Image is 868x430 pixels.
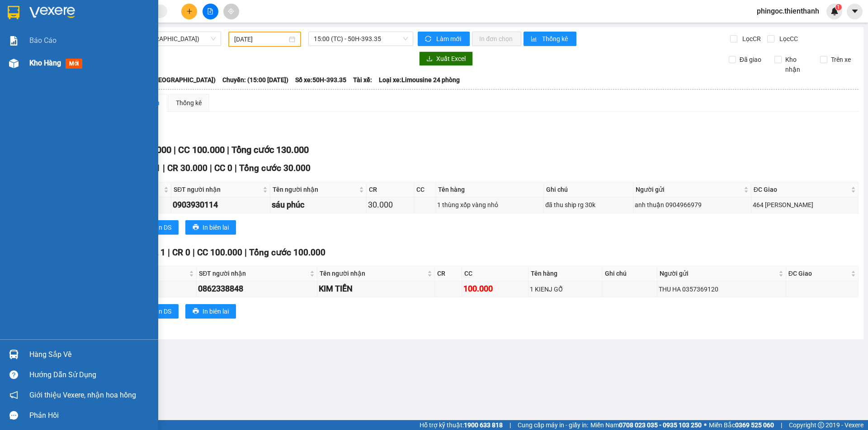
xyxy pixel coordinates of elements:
[173,199,269,211] div: 0903930114
[29,409,151,422] div: Phản hồi
[214,163,232,173] span: CC 0
[249,247,325,258] span: Tổng cước 100.000
[148,247,165,258] span: SL 1
[368,199,412,211] div: 30.000
[207,8,213,14] span: file-add
[754,185,849,194] span: ĐC Giao
[157,222,171,232] span: In DS
[157,306,171,316] span: In DS
[9,391,18,399] span: notification
[66,59,82,69] span: mới
[270,197,367,213] td: sáu phúc
[163,163,165,173] span: |
[544,182,633,197] th: Ghi chú
[847,4,863,19] button: caret-down
[203,306,229,316] span: In biên lai
[140,304,179,319] button: printerIn DS
[739,34,762,44] span: Lọc CR
[472,32,521,46] button: In đơn chọn
[9,350,19,359] img: warehouse-icon
[210,163,212,173] span: |
[193,224,199,231] span: printer
[837,4,840,10] span: 1
[199,268,308,278] span: SĐT người nhận
[590,420,702,430] span: Miền Nam
[462,266,529,281] th: CC
[545,200,632,210] div: đã thu ship rg 30k
[704,423,707,427] span: ⚪️
[193,308,199,315] span: printer
[203,222,229,232] span: In biên lai
[463,282,527,295] div: 100.000
[818,422,824,428] span: copyright
[436,54,466,64] span: Xuất Excel
[320,268,425,278] span: Tên người nhận
[172,247,190,258] span: CR 0
[197,281,317,297] td: 0862338848
[531,36,538,43] span: bar-chart
[171,197,270,213] td: 0903930114
[509,420,511,430] span: |
[29,59,61,67] span: Kho hàng
[367,182,414,197] th: CR
[379,75,460,85] span: Loại xe: Limousine 24 phòng
[29,368,151,382] div: Hướng dẫn sử dụng
[353,75,372,85] span: Tài xế:
[29,348,151,361] div: Hàng sắp về
[9,59,19,68] img: warehouse-icon
[168,247,170,258] span: |
[9,370,18,379] span: question-circle
[8,6,19,19] img: logo-vxr
[788,268,849,278] span: ĐC Giao
[530,284,601,294] div: 1 KIENJ GỖ
[418,32,470,46] button: syncLàm mới
[659,284,784,294] div: THU HA 0357369120
[239,163,311,173] span: Tổng cước 30.000
[197,247,242,258] span: CC 100.000
[185,220,236,235] button: printerIn biên lai
[174,185,261,194] span: SĐT người nhận
[223,4,239,19] button: aim
[414,182,436,197] th: CC
[425,36,433,43] span: sync
[186,8,193,14] span: plus
[178,144,225,155] span: CC 100.000
[140,220,179,235] button: printerIn DS
[198,282,316,295] div: 0862338848
[835,4,842,10] sup: 1
[295,75,346,85] span: Số xe: 50H-393.35
[193,247,195,258] span: |
[235,163,237,173] span: |
[619,421,702,429] strong: 0708 023 035 - 0935 103 250
[781,420,782,430] span: |
[830,7,839,15] img: icon-new-feature
[827,55,854,65] span: Trên xe
[735,421,774,429] strong: 0369 525 060
[635,200,750,210] div: anh thuận 0904966979
[222,75,288,85] span: Chuyến: (15:00 [DATE])
[419,51,473,66] button: downloadXuất Excel
[851,7,859,15] span: caret-down
[231,144,309,155] span: Tổng cước 130.000
[528,266,603,281] th: Tên hàng
[234,34,287,44] input: 11/09/2025
[314,32,408,46] span: 15:00 (TC) - 50H-393.35
[435,266,462,281] th: CR
[203,4,218,19] button: file-add
[174,144,176,155] span: |
[228,8,234,14] span: aim
[776,34,799,44] span: Lọc CC
[29,389,136,401] span: Giới thiệu Vexere, nhận hoa hồng
[736,55,765,65] span: Đã giao
[750,5,826,17] span: phingoc.thienthanh
[9,411,18,420] span: message
[426,55,433,63] span: download
[524,32,576,46] button: bar-chartThống kê
[437,200,542,210] div: 1 thùng xốp vàng nhỏ
[9,36,19,46] img: solution-icon
[660,268,777,278] span: Người gửi
[185,304,236,319] button: printerIn biên lai
[436,34,462,44] span: Làm mới
[542,34,569,44] span: Thống kê
[709,420,774,430] span: Miền Bắc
